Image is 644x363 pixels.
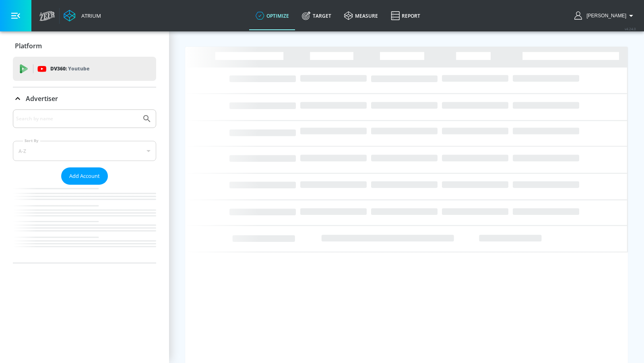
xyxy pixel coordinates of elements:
[574,11,636,21] button: [PERSON_NAME]
[61,167,108,185] button: Add Account
[23,138,40,143] label: Sort By
[64,10,101,22] a: Atrium
[13,35,156,57] div: Platform
[50,64,89,73] p: DV360:
[15,41,42,50] p: Platform
[13,141,156,161] div: A-Z
[26,94,58,103] p: Advertiser
[583,13,626,19] span: login as: anthony.tran@zefr.com
[625,27,636,31] span: v 4.24.0
[384,1,427,30] a: Report
[13,87,156,110] div: Advertiser
[13,57,156,81] div: DV360: Youtube
[69,171,100,181] span: Add Account
[13,109,156,263] div: Advertiser
[16,113,138,124] input: Search by name
[68,64,89,73] p: Youtube
[295,1,338,30] a: Target
[13,185,156,263] nav: list of Advertiser
[78,12,101,19] div: Atrium
[338,1,384,30] a: measure
[249,1,295,30] a: optimize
